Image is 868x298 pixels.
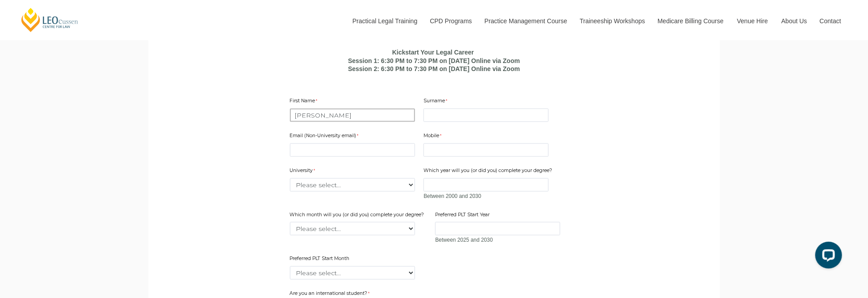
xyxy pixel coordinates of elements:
[424,143,549,157] input: Mobile
[435,211,492,220] label: Preferred PLT Start Year
[290,222,415,235] select: Which month will you (or did you) complete your degree?
[348,57,520,64] b: Session 1: 6:30 PM to 7:30 PM on [DATE] Online via Zoom
[290,255,352,264] label: Preferred PLT Start Month
[424,109,549,122] input: Surname
[424,97,449,106] label: Surname
[813,2,848,40] a: Contact
[290,211,427,220] label: Which month will you (or did you) complete your degree?
[424,178,549,192] input: Which year will you (or did you) complete your degree?
[424,132,444,141] label: Mobile
[290,266,415,280] select: Preferred PLT Start Month
[346,2,424,40] a: Practical Legal Training
[290,167,318,176] label: University
[290,109,415,122] input: First Name
[424,193,481,199] span: Between 2000 and 2030
[290,97,320,106] label: First Name
[573,2,651,40] a: Traineeship Workshops
[290,132,361,141] label: Email (Non-University email)
[775,2,813,40] a: About Us
[290,143,415,157] input: Email (Non-University email)
[290,178,415,192] select: University
[20,7,80,33] a: [PERSON_NAME] Centre for Law
[423,2,478,40] a: CPD Programs
[651,2,730,40] a: Medicare Billing Course
[730,2,775,40] a: Venue Hire
[392,49,474,56] b: Kickstart Your Legal Career
[478,2,573,40] a: Practice Management Course
[435,237,493,243] span: Between 2025 and 2030
[348,65,520,72] b: Session 2: 6:30 PM to 7:30 PM on [DATE] Online via Zoom
[435,222,560,235] input: Preferred PLT Start Year
[808,238,846,276] iframe: LiveChat chat widget
[424,167,554,176] label: Which year will you (or did you) complete your degree?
